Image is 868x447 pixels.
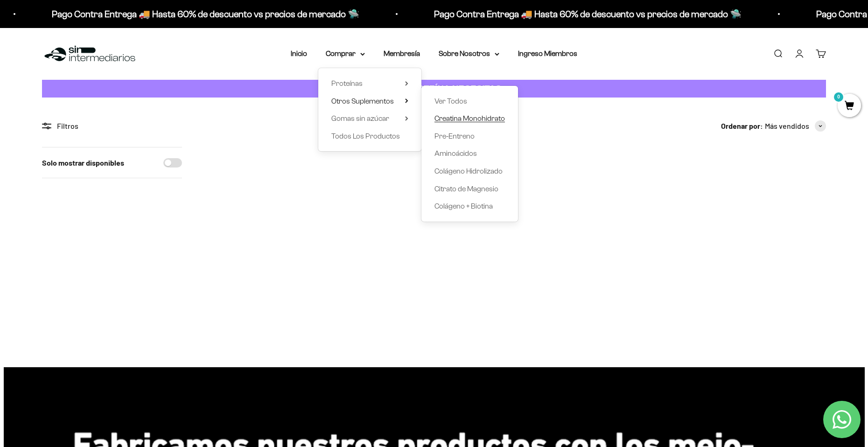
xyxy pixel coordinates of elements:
a: Creatina Monohidrato [434,112,505,125]
span: Aminoácidos [434,149,477,157]
a: CUANTA PROTEÍNA NECESITAS [42,80,826,98]
summary: Sobre Nosotros [439,48,499,60]
span: Creatina Monohidrato [434,114,505,122]
mark: 0 [833,91,844,103]
span: Todos Los Productos [331,132,400,140]
button: Más vendidos [765,120,826,132]
span: Colágeno Hidrolizado [434,167,503,175]
a: Colágeno + Biotina [434,200,505,212]
summary: Gomas sin azúcar [331,112,408,125]
span: Ver Todos [434,97,467,105]
span: Pre-Entreno [434,132,475,140]
div: Filtros [42,120,182,132]
a: Ver Todos [434,95,505,107]
p: Pago Contra Entrega 🚚 Hasta 60% de descuento vs precios de mercado 🛸 [434,7,742,21]
span: Citrato de Magnesio [434,185,498,193]
summary: Proteínas [331,77,408,90]
a: Pre-Entreno [434,130,505,142]
a: Inicio [291,49,307,57]
span: Colágeno + Biotina [434,202,493,210]
span: Más vendidos [765,120,809,132]
span: Proteínas [331,79,363,87]
span: Otros Suplementos [331,97,394,105]
label: Solo mostrar disponibles [42,157,124,169]
a: Aminoácidos [434,147,505,160]
a: 0 [838,101,861,112]
a: Todos Los Productos [331,130,408,142]
p: Pago Contra Entrega 🚚 Hasta 60% de descuento vs precios de mercado 🛸 [52,7,359,21]
a: Membresía [384,49,420,57]
a: Ingreso Miembros [518,49,577,57]
a: Colágeno Hidrolizado [434,165,505,177]
span: Gomas sin azúcar [331,114,389,122]
summary: Comprar [326,48,365,60]
span: Ordenar por: [721,120,763,132]
a: Citrato de Magnesio [434,183,505,195]
summary: Otros Suplementos [331,95,408,107]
